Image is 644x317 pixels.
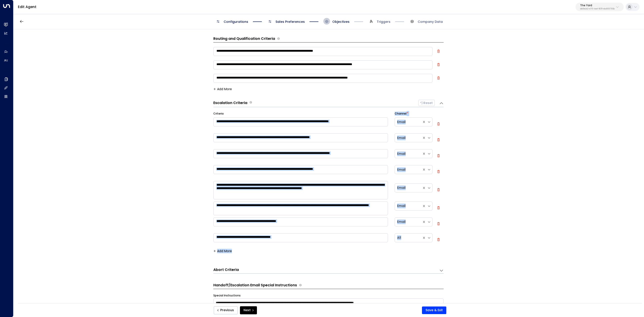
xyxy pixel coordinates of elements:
[213,249,232,253] button: Add More
[213,267,239,272] h3: Abort Criteria
[277,36,280,41] span: Define the criteria the agent uses to determine whether a lead is qualified for further actions l...
[250,100,252,106] span: Define the scenarios in which the AI agent should escalate the conversation to human sales repres...
[213,87,232,91] button: Add More
[213,267,444,274] div: Abort CriteriaDefine the scenarios in which the AI agent should abort or terminate the conversati...
[395,112,407,116] label: Channel
[576,3,624,11] button: The Yarddb00ed42-e715-4eef-8678-ebd165175f2b
[422,306,446,314] button: Save & Exit
[213,283,297,288] h3: Handoff/Escalation Email Special Instructions
[213,100,444,107] div: Escalation CriteriaDefine the scenarios in which the AI agent should escalate the conversation to...
[214,306,238,314] button: Previous
[213,112,224,116] label: Criteria
[240,306,257,314] button: Next
[580,4,615,7] p: The Yard
[224,19,248,24] span: Configurations
[299,283,302,288] span: Provide any specific instructions for the content of handoff or escalation emails. These notes gu...
[213,294,241,298] label: Special Instructions
[213,100,247,106] h3: Escalation Criteria
[580,8,615,10] p: db00ed42-e715-4eef-8678-ebd165175f2b
[418,19,443,24] span: Company Data
[332,19,350,24] span: Objectives
[213,107,444,258] div: Escalation CriteriaDefine the scenarios in which the AI agent should escalate the conversation to...
[213,36,275,41] h3: Routing and Qualification Criteria
[18,4,36,9] a: Edit Agent
[275,19,305,24] span: Sales Preferences
[377,19,390,24] span: Triggers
